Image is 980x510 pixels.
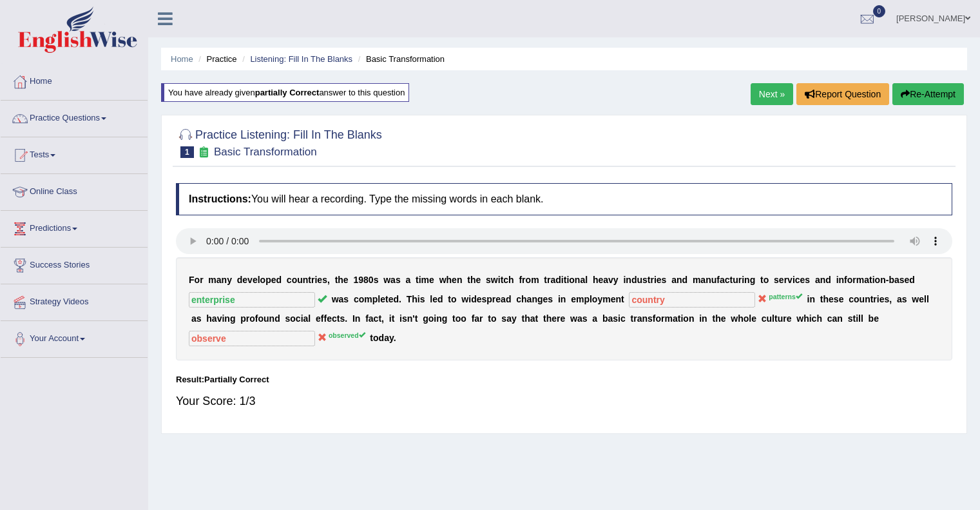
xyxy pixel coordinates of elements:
[760,275,764,285] b: t
[292,275,298,285] b: o
[339,294,344,304] b: a
[290,313,296,324] b: o
[693,275,700,285] b: m
[271,275,276,285] b: e
[530,313,535,324] b: a
[189,292,315,308] input: blank
[744,275,750,285] b: n
[374,313,379,324] b: c
[524,313,530,324] b: h
[836,275,839,285] b: i
[809,294,815,304] b: n
[561,294,566,304] b: n
[839,275,845,285] b: n
[576,294,584,304] b: m
[355,313,361,324] b: n
[879,294,885,304] b: e
[585,275,588,285] b: l
[566,275,569,285] b: i
[580,275,585,285] b: a
[593,275,599,285] b: h
[216,275,222,285] b: a
[506,294,512,304] b: d
[677,275,682,285] b: n
[486,294,492,304] b: p
[503,275,508,285] b: c
[322,275,327,285] b: s
[246,313,249,324] b: r
[508,275,514,285] b: h
[927,294,929,304] b: l
[774,275,779,285] b: s
[548,294,553,304] b: s
[532,294,537,304] b: n
[847,275,853,285] b: o
[894,275,899,285] b: a
[402,313,407,324] b: s
[839,294,844,304] b: e
[399,294,401,304] b: .
[189,193,251,204] b: Instructions:
[662,275,667,285] b: s
[372,294,378,304] b: p
[418,294,420,304] b: i
[875,275,881,285] b: o
[451,294,457,304] b: o
[385,294,389,304] b: t
[327,313,332,324] b: e
[374,275,379,285] b: s
[255,88,320,97] b: partially correct
[800,275,805,285] b: e
[522,313,525,324] b: t
[613,275,619,285] b: y
[224,313,230,324] b: n
[439,275,447,285] b: w
[899,275,905,285] b: s
[389,294,394,304] b: e
[626,275,631,285] b: n
[477,294,482,304] b: e
[381,313,384,324] b: ,
[924,294,927,304] b: l
[249,313,255,324] b: o
[461,313,466,324] b: o
[706,275,711,285] b: n
[682,275,688,285] b: d
[642,275,648,285] b: s
[420,294,425,304] b: s
[437,294,443,304] b: d
[550,275,555,285] b: a
[369,275,374,285] b: 0
[479,313,483,324] b: r
[730,275,733,285] b: t
[834,294,839,304] b: s
[779,275,784,285] b: e
[872,275,875,285] b: i
[486,275,491,285] b: s
[456,313,461,324] b: o
[253,275,258,285] b: e
[870,294,874,304] b: t
[623,275,626,285] b: i
[555,275,561,285] b: d
[419,275,421,285] b: i
[237,275,243,285] b: d
[311,275,314,285] b: r
[1,248,148,280] a: Success Stories
[1,174,148,206] a: Online Class
[392,313,395,324] b: t
[751,83,793,105] a: Next »
[897,294,902,304] b: a
[892,83,964,105] button: Re-Attempt
[470,275,476,285] b: h
[195,275,200,285] b: o
[621,294,624,304] b: t
[321,313,324,324] b: f
[631,275,637,285] b: d
[546,313,552,324] b: h
[378,313,381,324] b: t
[829,294,834,304] b: e
[527,294,532,304] b: a
[383,275,390,285] b: w
[535,313,539,324] b: t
